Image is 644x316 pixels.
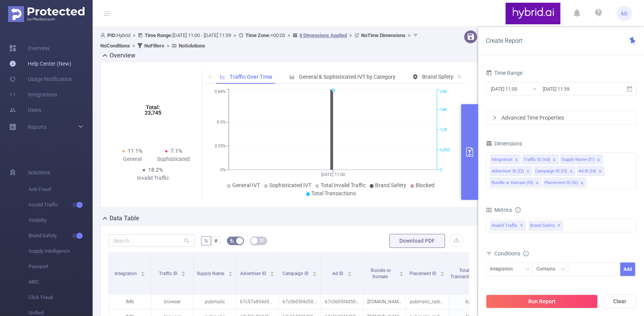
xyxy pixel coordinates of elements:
span: Traffic ID [159,271,179,276]
p: 67c5b05f4d506e7b288757eb [279,294,321,309]
i: icon: caret-down [228,273,232,275]
p: 67c57a854d506ee50c74148c [236,294,278,309]
li: Bundle or Domain (l5) [490,177,541,188]
li: Advertiser ID (l2) [490,166,532,176]
tspan: 0.5% [217,120,226,125]
a: Usage Notification [9,71,72,87]
span: ✕ [520,221,523,230]
i: icon: caret-up [399,270,404,272]
div: Invalid Traffic [132,174,174,182]
button: Download PDF [389,234,445,248]
input: Search... [108,234,195,247]
p: [DOMAIN_NAME] [363,294,406,309]
a: Help Center (New) [9,56,71,71]
b: No Conditions [100,43,130,49]
span: % [204,238,208,244]
span: Advertiser ID [240,271,267,276]
span: Conditions [494,250,529,257]
i: icon: user [100,33,107,38]
i: icon: close [580,181,584,186]
i: icon: close [598,169,602,174]
i: icon: close [535,181,539,186]
i: icon: caret-up [347,270,352,272]
span: Invalid Traffic [490,221,526,231]
div: Sort [228,270,233,275]
i: icon: close [552,158,556,162]
i: icon: bg-colors [230,238,234,243]
tspan: 6,000 [440,147,450,152]
p: pubmatic_radiopl2/radio_mrec_desktop [406,294,448,309]
span: kG [621,6,628,21]
span: 7.1% [171,148,182,154]
li: Traffic ID (tid) [522,154,558,164]
i: icon: table [260,238,264,243]
i: icon: close [514,158,518,162]
i: icon: down [561,267,565,272]
div: Integration [490,263,518,275]
div: Sort [312,270,317,275]
span: Create Report [486,37,522,44]
span: Total Transactions [450,268,478,279]
i: icon: caret-down [347,273,352,275]
div: General [112,155,153,163]
tspan: 12K [440,127,447,132]
div: Sort [399,270,404,275]
span: Anti-Fraud [29,182,93,197]
div: Ad ID (l4) [578,166,596,176]
i: icon: caret-down [141,273,145,275]
li: Integration [490,154,521,164]
div: Sort [181,270,186,275]
span: Invalid Traffic [29,197,93,213]
tspan: Total: [146,104,160,110]
a: Reports [28,119,47,135]
tspan: 24K [440,90,447,95]
span: Bundle or Domain [371,268,391,279]
tspan: [DATE] 11:00 [321,172,345,177]
div: Advertiser ID (l2) [492,166,524,176]
span: ✕ [558,221,561,230]
a: Integrations [9,87,57,102]
a: Overview [9,41,50,56]
span: Traffic Over Time [230,74,272,80]
i: icon: right [457,74,461,79]
button: Clear [603,294,636,308]
tspan: 0.84% [215,90,226,95]
i: icon: caret-down [313,273,317,275]
span: Reports [28,124,47,130]
i: icon: close [526,169,530,174]
i: icon: down [525,267,530,272]
i: icon: caret-up [228,270,232,272]
i: icon: caret-up [440,270,445,272]
span: Total Transactions [311,190,356,196]
div: Traffic ID (tid) [524,155,550,165]
span: Brand Safety [529,221,563,231]
b: Time Range: [145,32,172,38]
li: Campaign ID (l3) [534,166,575,176]
span: Brand Safety [29,228,93,243]
span: MRC [29,274,93,290]
button: Run Report [486,294,598,308]
div: Sort [270,270,274,275]
p: browser [151,294,193,309]
span: # [214,238,218,244]
li: Supply Name (l1) [560,154,603,164]
i: icon: caret-down [181,273,186,275]
i: icon: caret-up [181,270,186,272]
tspan: 0.25% [215,144,226,149]
b: No Solutions [179,43,205,49]
div: Bundle or Domain (l5) [492,178,533,188]
span: > [406,32,413,38]
b: PID: [107,32,117,38]
span: > [347,32,354,38]
b: No Filters [144,43,164,49]
span: General IVT [232,182,260,188]
span: Visibility [29,213,93,228]
div: Sort [440,270,445,275]
a: Users [9,102,41,118]
i: icon: caret-down [440,273,445,275]
p: 623 [448,294,490,309]
i: icon: right [492,115,497,120]
i: icon: line-chart [220,74,225,79]
span: Supply Intelligence [29,243,93,259]
i: icon: info-circle [523,251,529,256]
